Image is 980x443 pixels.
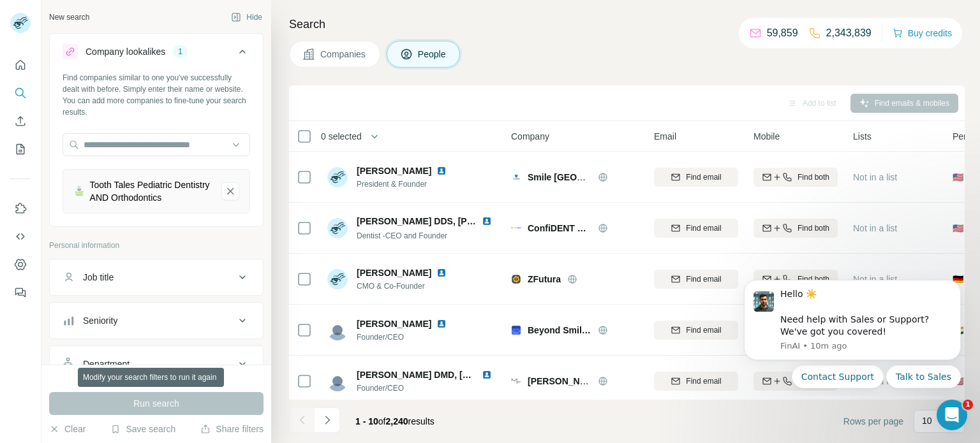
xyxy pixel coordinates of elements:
span: 1 [963,400,973,410]
button: Company lookalikes1 [50,36,263,72]
img: Avatar [327,218,348,238]
button: Find both [754,219,838,238]
img: Logo of Dr Michelle Farnoush- Newport Modern Dentistry [511,376,521,386]
button: Save search [110,423,175,435]
span: Beyond Smiles [528,324,591,337]
span: People [418,48,447,61]
span: [PERSON_NAME] DDS, [PERSON_NAME], MAAIP [357,216,567,226]
button: Find email [654,270,738,289]
iframe: Intercom notifications message [725,269,980,396]
span: Find email [686,171,721,183]
button: Dashboard [10,253,31,276]
span: results [355,416,434,426]
span: Companies [320,48,367,61]
button: Enrich CSV [10,110,31,133]
img: LinkedIn logo [482,216,492,226]
div: Find companies similar to one you've successfully dealt with before. Simply enter their name or w... [63,72,250,118]
img: LinkedIn logo [482,370,492,380]
p: 2,343,839 [826,25,872,41]
img: LinkedIn logo [436,319,447,329]
span: 1 - 10 [355,416,378,426]
span: [PERSON_NAME] DMD, [PERSON_NAME], FAGD [357,370,564,380]
div: 9959 search results remaining [105,373,208,384]
span: Find email [686,273,721,285]
button: Department [50,349,263,379]
span: ZFutura [528,273,561,286]
span: Find both [798,171,829,183]
img: LinkedIn logo [436,268,447,278]
span: Not in a list [853,223,897,233]
img: Logo of ConfiDENT Dental [511,227,521,229]
img: Logo of Smile Dental Center - Shelton CT [511,172,521,182]
button: Find email [654,321,738,340]
img: Avatar [327,269,348,289]
span: 🇺🇸 [953,222,963,235]
button: Find both [754,168,838,187]
span: Find email [686,324,721,336]
span: Email [654,130,676,143]
img: Avatar [327,371,348,391]
div: Seniority [83,314,117,327]
span: Founder/CEO [357,331,452,343]
iframe: Intercom live chat [937,400,967,430]
p: Personal information [49,240,264,251]
span: Rows per page [843,415,903,428]
span: [PERSON_NAME]- Newport Modern Dentistry [528,376,720,386]
button: Hide [222,8,271,27]
img: Logo of ZFutura [511,274,521,284]
button: Navigate to next page [315,407,340,433]
span: Find both [798,222,829,234]
button: Feedback [10,281,31,304]
span: [PERSON_NAME] [357,317,431,330]
button: Seniority [50,305,263,336]
button: My lists [10,138,31,161]
div: Job title [83,271,114,284]
span: [PERSON_NAME] [357,164,431,177]
span: Lists [853,130,872,143]
span: Find email [686,375,721,387]
button: Buy credits [893,24,952,42]
span: 2,240 [386,416,408,426]
button: Find email [654,372,738,391]
button: Tooth Tales Pediatric Dentistry AND Orthodontics-remove-button [221,182,239,200]
span: Founder/CEO [357,382,497,394]
img: Avatar [327,167,348,187]
img: Avatar [327,320,348,340]
p: 59,859 [767,25,798,41]
button: Share filters [200,423,264,435]
span: [PERSON_NAME] [357,266,431,279]
span: Dentist -CEO and Founder [357,231,447,240]
span: Mobile [754,130,780,143]
span: Smile [GEOGRAPHIC_DATA] - [GEOGRAPHIC_DATA] [528,172,753,182]
img: Logo of Beyond Smiles [511,325,521,335]
button: Find email [654,219,738,238]
button: Use Surfe API [10,225,31,248]
h4: Search [289,15,965,33]
span: President & Founder [357,178,452,190]
span: Find email [686,222,721,234]
img: Tooth Tales Pediatric Dentistry AND Orthodontics-logo [73,185,85,197]
div: Company lookalikes [85,45,165,58]
button: Use Surfe on LinkedIn [10,197,31,220]
div: Tooth Tales Pediatric Dentistry AND Orthodontics [90,178,211,204]
div: New search [49,11,89,23]
span: of [378,416,386,426]
button: Quick start [10,54,31,76]
div: Department [83,358,130,370]
span: Not in a list [853,172,897,182]
p: 10 [922,414,932,427]
img: LinkedIn logo [436,166,447,176]
div: 1 [173,46,188,57]
span: Company [511,130,549,143]
span: ConfiDENT Dental [528,222,591,235]
button: Search [10,82,31,105]
button: Clear [49,423,85,435]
